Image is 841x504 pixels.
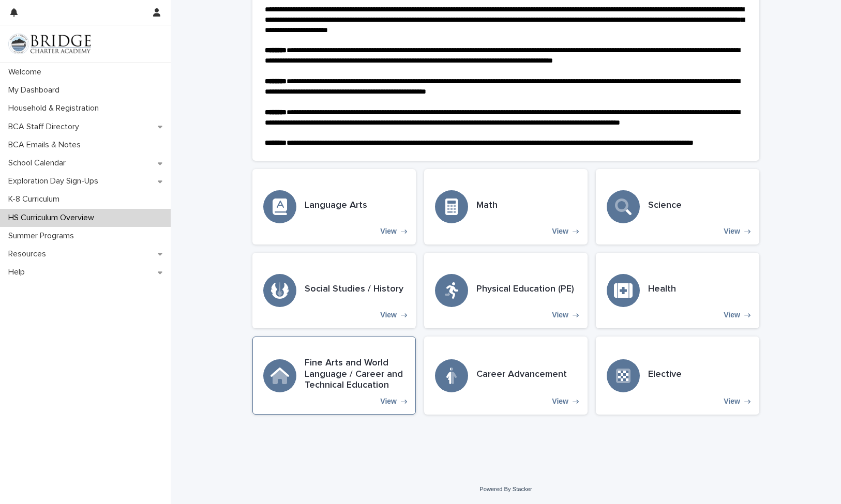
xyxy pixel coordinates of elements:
a: View [252,253,416,328]
p: View [724,397,740,406]
a: Powered By Stacker [479,486,532,492]
p: Resources [4,249,54,259]
p: BCA Emails & Notes [4,140,89,150]
p: View [552,311,568,319]
p: Help [4,267,33,277]
a: View [424,253,588,328]
p: View [552,397,568,406]
p: HS Curriculum Overview [4,213,102,223]
p: My Dashboard [4,85,68,95]
a: View [424,337,588,415]
img: V1C1m3IdTEidaUdm9Hs0 [8,34,91,54]
p: Summer Programs [4,231,82,241]
a: View [596,337,759,415]
h3: Career Advancement [476,369,567,380]
h3: Social Studies / History [305,284,403,295]
p: View [552,227,568,236]
h3: Science [648,200,682,211]
h3: Language Arts [305,200,367,211]
a: View [596,169,759,245]
p: Household & Registration [4,103,107,113]
h3: Health [648,284,676,295]
p: K-8 Curriculum [4,194,68,204]
p: View [380,397,397,406]
p: View [380,311,397,319]
p: BCA Staff Directory [4,122,87,132]
h3: Math [476,200,498,211]
a: View [424,169,588,245]
a: View [252,169,416,245]
p: View [380,227,397,236]
h3: Physical Education (PE) [476,284,574,295]
h3: Elective [648,369,682,380]
h3: Fine Arts and World Language / Career and Technical Education [305,358,405,391]
p: Welcome [4,67,50,77]
a: View [596,253,759,328]
p: Exploration Day Sign-Ups [4,176,107,186]
p: View [724,311,740,319]
p: School Calendar [4,158,74,168]
p: View [724,227,740,236]
a: View [252,337,416,415]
